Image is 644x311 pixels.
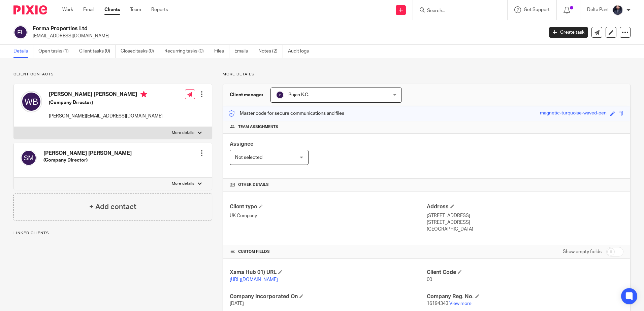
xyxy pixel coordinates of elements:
h3: Client manager [230,92,264,98]
input: Search [426,8,487,14]
a: Details [13,45,33,58]
p: Client contacts [13,72,212,77]
div: magnetic-turquoise-waved-pen [540,110,607,117]
p: [EMAIL_ADDRESS][DOMAIN_NAME] [33,33,539,39]
h5: (Company Director) [49,99,163,106]
span: 16194343 [427,301,448,306]
span: Pujan K.C. [288,93,309,97]
p: UK Company [230,212,426,219]
img: svg%3E [276,91,284,99]
a: Open tasks (1) [38,45,74,58]
a: Recurring tasks (0) [164,45,209,58]
h4: Company Reg. No. [427,293,623,300]
span: Other details [238,182,269,187]
p: More details [223,72,631,77]
a: Notes (2) [258,45,283,58]
img: svg%3E [21,91,42,112]
span: Not selected [235,155,262,160]
h4: CUSTOM FIELDS [230,249,426,254]
p: More details [172,130,194,136]
img: svg%3E [13,25,28,39]
p: [STREET_ADDRESS] [427,212,623,219]
i: Primary [140,91,147,98]
label: Show empty fields [563,248,602,255]
span: [DATE] [230,301,244,306]
h4: [PERSON_NAME] [PERSON_NAME] [49,91,163,99]
a: Files [214,45,229,58]
img: Pixie [13,5,47,14]
p: Linked clients [13,231,212,236]
p: Delta Pant [587,6,609,13]
a: View more [449,301,472,306]
h4: Address [427,203,623,210]
a: Reports [151,6,168,13]
a: Team [130,6,141,13]
img: dipesh-min.jpg [612,5,623,15]
h4: [PERSON_NAME] [PERSON_NAME] [43,150,132,157]
h4: Client Code [427,269,623,276]
a: Audit logs [288,45,314,58]
p: Master code for secure communications and files [228,110,344,117]
h4: + Add contact [89,202,136,212]
h2: Forma Properties Ltd [33,25,438,32]
img: svg%3E [21,150,37,166]
p: [STREET_ADDRESS] [427,219,623,226]
span: Get Support [524,7,550,12]
p: [GEOGRAPHIC_DATA] [427,226,623,233]
a: Create task [549,27,588,38]
a: [URL][DOMAIN_NAME] [230,277,278,282]
span: 00 [427,277,432,282]
a: Email [83,6,94,13]
h4: Company Incorporated On [230,293,426,300]
a: Emails [234,45,253,58]
a: Closed tasks (0) [121,45,159,58]
p: More details [172,181,194,186]
h5: (Company Director) [43,157,132,164]
a: Client tasks (0) [79,45,116,58]
span: Assignee [230,141,253,147]
a: Work [62,6,73,13]
h4: Xama Hub 01) URL [230,269,426,276]
a: Clients [104,6,120,13]
p: [PERSON_NAME][EMAIL_ADDRESS][DOMAIN_NAME] [49,113,163,119]
h4: Client type [230,203,426,210]
span: Team assignments [238,124,278,130]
